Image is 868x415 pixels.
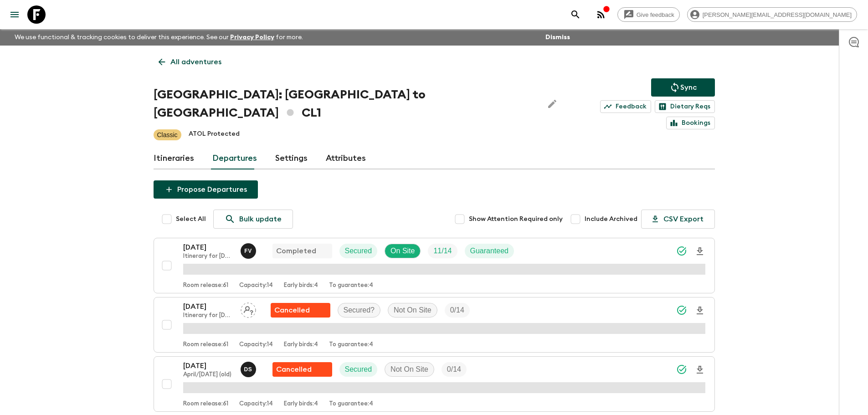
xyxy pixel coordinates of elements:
p: To guarantee: 4 [329,282,373,289]
div: Secured? [338,303,381,318]
p: Itinerary for [DATE] & [DATE] (old) [183,253,233,260]
p: Early birds: 4 [284,400,318,408]
div: [PERSON_NAME][EMAIL_ADDRESS][DOMAIN_NAME] [687,7,857,22]
a: Departures [212,148,257,169]
a: Bulk update [213,210,293,229]
p: To guarantee: 4 [329,341,373,348]
p: Early birds: 4 [284,282,318,289]
p: To guarantee: 4 [329,400,373,408]
span: Select All [176,215,206,224]
button: Edit Adventure Title [543,86,561,122]
span: Give feedback [632,11,679,18]
a: Privacy Policy [230,34,274,41]
span: [PERSON_NAME][EMAIL_ADDRESS][DOMAIN_NAME] [698,11,857,18]
p: Room release: 61 [183,282,228,289]
svg: Synced Successfully [676,305,687,316]
p: Guaranteed [470,246,509,256]
div: Secured [339,362,378,377]
p: ATOL Protected [189,129,240,140]
a: Attributes [326,148,366,169]
p: April/[DATE] (old) [183,371,233,379]
a: Feedback [600,100,651,113]
p: Capacity: 14 [239,282,273,289]
div: Secured [339,244,378,258]
span: Include Archived [585,215,637,224]
p: Bulk update [239,214,282,225]
button: DS [241,362,258,377]
p: We use functional & tracking cookies to deliver this experience. See our for more. [11,29,307,46]
div: On Site [385,244,421,258]
p: [DATE] [183,301,233,312]
p: Room release: 61 [183,400,228,408]
a: Bookings [666,117,715,129]
p: Itinerary for [DATE] & [DATE] (old) [183,312,233,319]
svg: Synced Successfully [676,364,687,375]
div: Flash Pack cancellation [271,303,330,318]
p: Cancelled [274,305,310,316]
p: Sync [680,82,697,93]
a: Give feedback [617,7,680,22]
p: All adventures [170,56,221,67]
div: Flash Pack cancellation [272,362,332,377]
a: All adventures [154,53,226,71]
button: [DATE]April/[DATE] (old)Dominique Saint JeanFlash Pack cancellationSecuredNot On SiteTrip FillRoo... [154,356,715,412]
p: Secured [345,246,372,256]
span: Show Attention Required only [469,215,563,224]
svg: Download Onboarding [694,305,705,316]
svg: Download Onboarding [694,364,705,375]
div: Trip Fill [428,244,457,258]
p: On Site [390,246,415,256]
p: 0 / 14 [450,305,464,316]
p: 11 / 14 [433,246,452,256]
p: D S [244,366,252,373]
button: Propose Departures [154,180,258,199]
p: [DATE] [183,242,233,253]
p: Early birds: 4 [284,341,318,348]
p: Capacity: 14 [239,400,273,408]
a: Settings [275,148,308,169]
p: Classic [157,130,178,139]
p: Not On Site [390,364,428,375]
button: [DATE]Itinerary for [DATE] & [DATE] (old)Francisco ValeroCompletedSecuredOn SiteTrip FillGuarante... [154,238,715,293]
div: Not On Site [388,303,437,318]
p: Secured [345,364,372,375]
svg: Synced Successfully [676,246,687,256]
button: Sync adventure departures to the booking engine [651,78,715,97]
h1: [GEOGRAPHIC_DATA]: [GEOGRAPHIC_DATA] to [GEOGRAPHIC_DATA] CL1 [154,86,536,122]
button: Dismiss [543,31,572,44]
p: Room release: 61 [183,341,228,348]
button: search adventures [566,5,585,24]
div: Not On Site [385,362,434,377]
span: Francisco Valero [241,246,258,253]
a: Dietary Reqs [655,100,715,113]
svg: Download Onboarding [694,246,705,257]
div: Trip Fill [442,362,467,377]
p: Not On Site [394,305,431,316]
p: Completed [276,246,316,256]
button: [DATE]Itinerary for [DATE] & [DATE] (old)Assign pack leaderFlash Pack cancellationSecured?Not On ... [154,297,715,353]
a: Itineraries [154,148,194,169]
span: Assign pack leader [241,305,256,313]
div: Trip Fill [445,303,470,318]
button: menu [5,5,24,24]
p: Secured? [344,305,375,316]
button: CSV Export [641,210,715,229]
span: Dominique Saint Jean [241,364,258,372]
p: [DATE] [183,360,233,371]
p: Cancelled [276,364,312,375]
p: 0 / 14 [447,364,461,375]
p: Capacity: 14 [239,341,273,348]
